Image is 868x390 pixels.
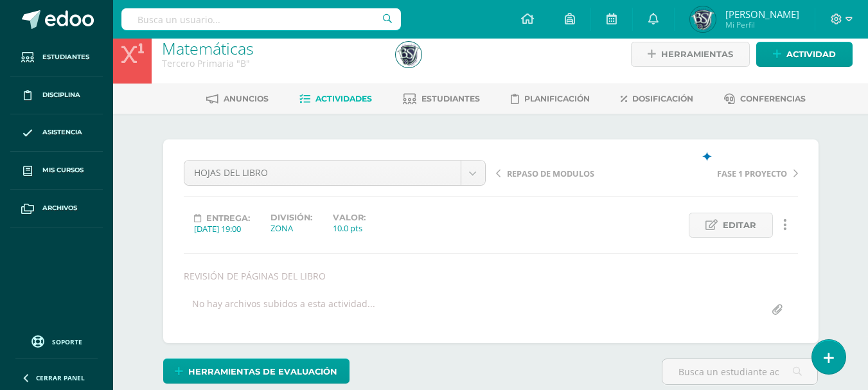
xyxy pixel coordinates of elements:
[206,213,250,223] span: Entrega:
[724,89,806,109] a: Conferencias
[194,161,451,185] span: HOJAS DEL LIBRO
[162,39,380,57] h1: Matemáticas
[723,213,756,237] span: Editar
[403,89,480,109] a: Estudiantes
[52,337,82,346] span: Soporte
[42,52,89,62] span: Estudiantes
[299,89,372,109] a: Actividades
[10,114,103,152] a: Asistencia
[396,42,421,67] img: 4ad66ca0c65d19b754e3d5d7000ffc1b.png
[42,90,80,100] span: Disciplina
[315,94,372,103] span: Actividades
[10,190,103,227] a: Archivos
[631,42,750,67] a: Herramientas
[42,127,82,137] span: Asistencia
[662,359,817,384] input: Busca un estudiante aquí...
[725,8,799,21] span: [PERSON_NAME]
[786,42,836,66] span: Actividad
[36,373,85,382] span: Cerrar panel
[507,168,594,179] span: REPASO DE MODULOS
[42,203,77,213] span: Archivos
[661,42,733,66] span: Herramientas
[162,37,254,59] a: Matemáticas
[511,89,590,109] a: Planificación
[524,94,590,103] span: Planificación
[163,359,350,384] a: Herramientas de evaluación
[632,94,693,103] span: Dosificación
[496,166,647,179] a: REPASO DE MODULOS
[10,39,103,76] a: Estudiantes
[184,161,485,185] a: HOJAS DEL LIBRO
[121,8,401,30] input: Busca un usuario...
[647,166,798,179] a: FASE 1 PROYECTO
[194,223,250,235] div: [DATE] 19:00
[179,270,803,282] div: REVISIÓN DE PÁGINAS DEL LIBRO
[621,89,693,109] a: Dosificación
[756,42,853,67] a: Actividad
[42,165,84,175] span: Mis cursos
[162,57,380,69] div: Tercero Primaria 'B'
[10,76,103,114] a: Disciplina
[270,213,312,222] label: División:
[10,152,103,190] a: Mis cursos
[333,222,366,234] div: 10.0 pts
[333,213,366,222] label: Valor:
[224,94,269,103] span: Anuncios
[717,168,787,179] span: FASE 1 PROYECTO
[15,332,98,350] a: Soporte
[690,6,716,32] img: 4ad66ca0c65d19b754e3d5d7000ffc1b.png
[188,360,337,384] span: Herramientas de evaluación
[270,222,312,234] div: ZONA
[740,94,806,103] span: Conferencias
[192,297,375,323] div: No hay archivos subidos a esta actividad...
[725,19,799,30] span: Mi Perfil
[421,94,480,103] span: Estudiantes
[206,89,269,109] a: Anuncios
